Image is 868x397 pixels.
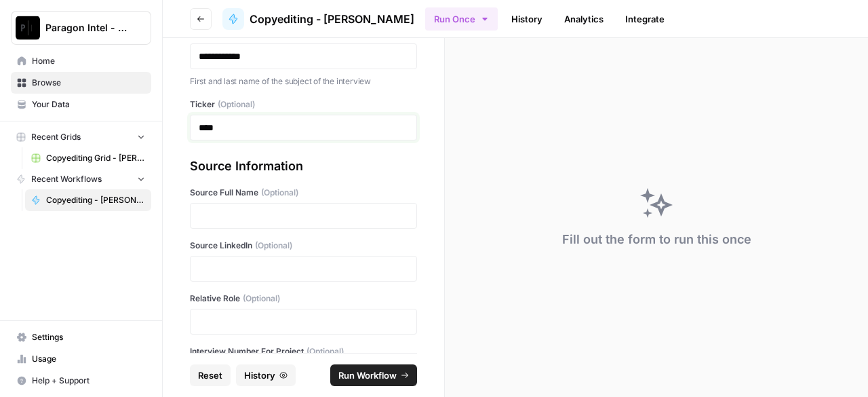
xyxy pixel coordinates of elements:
[11,72,151,94] a: Browse
[46,194,145,206] span: Copyediting - [PERSON_NAME]
[11,169,151,189] button: Recent Workflows
[562,230,751,249] div: Fill out the form to run this once
[244,368,275,382] span: History
[190,345,417,358] label: Interview Number For Project
[190,187,417,199] label: Source Full Name
[32,55,145,67] span: Home
[503,8,551,30] a: History
[32,331,145,343] span: Settings
[218,98,255,111] span: (Optional)
[190,98,417,111] label: Ticker
[236,364,296,386] button: History
[617,8,673,30] a: Integrate
[250,11,414,27] span: Copyediting - [PERSON_NAME]
[190,157,417,176] div: Source Information
[11,94,151,115] a: Your Data
[32,98,145,111] span: Your Data
[25,189,151,211] a: Copyediting - [PERSON_NAME]
[16,16,40,40] img: Paragon Intel - Copyediting Logo
[32,353,145,365] span: Usage
[11,326,151,348] a: Settings
[330,364,417,386] button: Run Workflow
[425,7,498,31] button: Run Once
[243,292,280,305] span: (Optional)
[25,147,151,169] a: Copyediting Grid - [PERSON_NAME]
[190,364,231,386] button: Reset
[32,77,145,89] span: Browse
[190,292,417,305] label: Relative Role
[556,8,612,30] a: Analytics
[190,75,417,88] p: First and last name of the subject of the interview
[11,127,151,147] button: Recent Grids
[222,8,414,30] a: Copyediting - [PERSON_NAME]
[11,50,151,72] a: Home
[255,240,292,252] span: (Optional)
[32,375,145,387] span: Help + Support
[11,11,151,45] button: Workspace: Paragon Intel - Copyediting
[198,368,222,382] span: Reset
[338,368,397,382] span: Run Workflow
[307,345,344,358] span: (Optional)
[11,370,151,392] button: Help + Support
[261,187,298,199] span: (Optional)
[46,152,145,164] span: Copyediting Grid - [PERSON_NAME]
[31,173,102,185] span: Recent Workflows
[31,131,81,143] span: Recent Grids
[11,348,151,370] a: Usage
[190,240,417,252] label: Source LinkedIn
[45,21,127,35] span: Paragon Intel - Copyediting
